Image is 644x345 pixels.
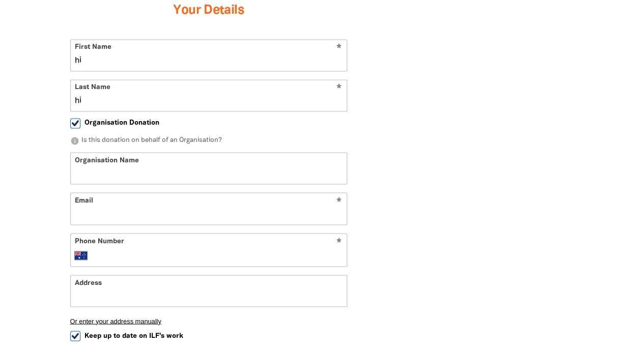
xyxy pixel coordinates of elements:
[85,118,159,128] span: Organisation Donation
[70,136,347,146] p: Is this donation on behalf of an Organisation?
[70,317,347,325] button: Or enter your address manually
[70,136,79,146] i: info
[70,118,80,128] input: Organisation Donation
[337,238,342,247] i: Required
[85,331,183,340] span: Keep up to date on ILF's work
[70,331,80,341] input: Keep up to date on ILF's work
